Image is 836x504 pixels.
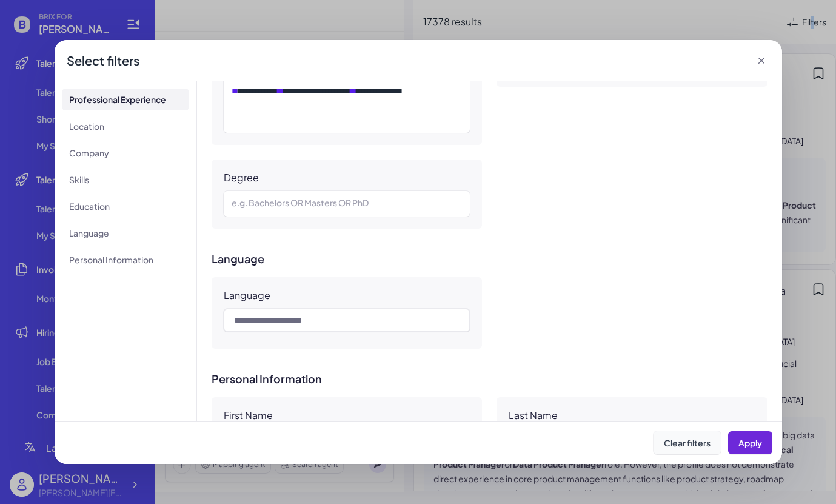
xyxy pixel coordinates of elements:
[664,437,711,448] span: Clear filters
[62,249,189,270] li: Personal Information
[738,437,762,448] span: Apply
[62,222,189,244] li: Language
[62,142,189,164] li: Company
[224,289,270,301] div: Language
[654,431,721,454] button: Clear filters
[62,195,189,217] li: Education
[728,431,772,454] button: Apply
[62,89,189,110] li: Professional Experience
[212,373,767,385] h3: Personal Information
[224,409,273,422] div: First Name
[212,253,767,265] h3: Language
[67,52,139,69] div: Select filters
[224,172,259,184] div: Degree
[62,169,189,190] li: Skills
[62,115,189,137] li: Location
[509,409,558,422] div: Last Name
